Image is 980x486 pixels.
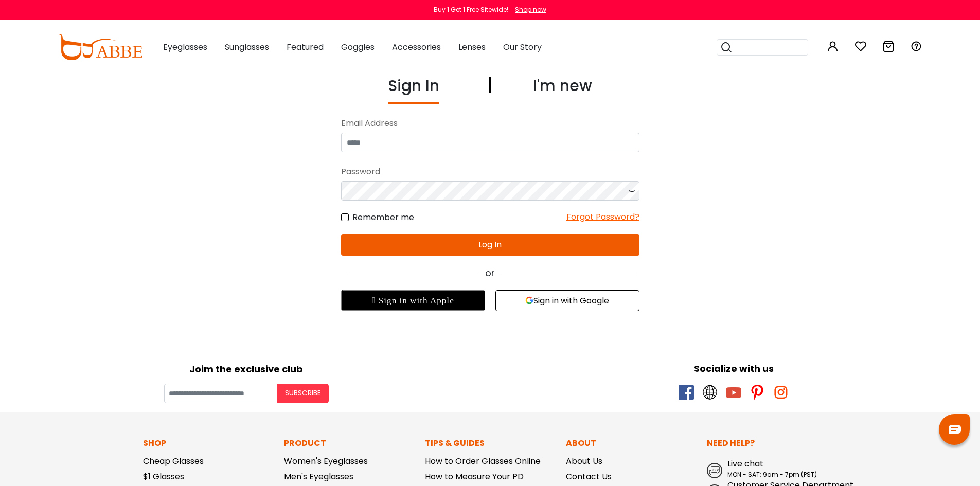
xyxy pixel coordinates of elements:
[727,458,763,470] span: Live chat
[458,41,486,53] span: Lenses
[566,437,697,449] p: About
[143,471,184,482] a: $1 Glasses
[533,74,592,104] div: I'm new
[434,5,508,14] div: Buy 1 Get 1 Free Sitewide!
[8,360,485,376] div: Joim the exclusive club
[503,41,542,53] span: Our Story
[773,385,789,400] span: instagram
[425,437,556,449] p: Tips & Guides
[727,470,817,479] span: MON - SAT: 9am - 7pm (PST)
[707,437,838,449] p: Need Help?
[679,385,694,400] span: facebook
[277,384,329,403] button: Subscribe
[341,266,639,280] div: or
[284,437,415,449] p: Product
[388,74,439,104] div: Sign In
[949,425,961,434] img: chat
[143,437,274,449] p: Shop
[341,290,485,311] div: Sign in with Apple
[341,234,639,256] button: Log In
[58,34,142,60] img: abbeglasses.com
[495,290,639,311] button: Sign in with Google
[726,385,741,400] span: youtube
[284,455,368,467] a: Women's Eyeglasses
[341,163,639,181] div: Password
[143,455,204,467] a: Cheap Glasses
[702,385,718,400] span: twitter
[425,455,541,467] a: How to Order Glasses Online
[341,41,375,53] span: Goggles
[566,471,612,482] a: Contact Us
[566,211,639,224] div: Forgot Password?
[287,41,324,53] span: Featured
[566,455,602,467] a: About Us
[707,458,838,479] a: Live chat MON - SAT: 9am - 7pm (PST)
[164,384,277,403] input: Your email
[341,114,639,133] div: Email Address
[284,471,353,482] a: Men's Eyeglasses
[425,471,524,482] a: How to Measure Your PD
[510,5,546,14] a: Shop now
[163,41,207,53] span: Eyeglasses
[515,5,546,14] div: Shop now
[495,362,973,375] div: Socialize with us
[750,385,765,400] span: pinterest
[225,41,269,53] span: Sunglasses
[392,41,441,53] span: Accessories
[341,211,414,224] label: Remember me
